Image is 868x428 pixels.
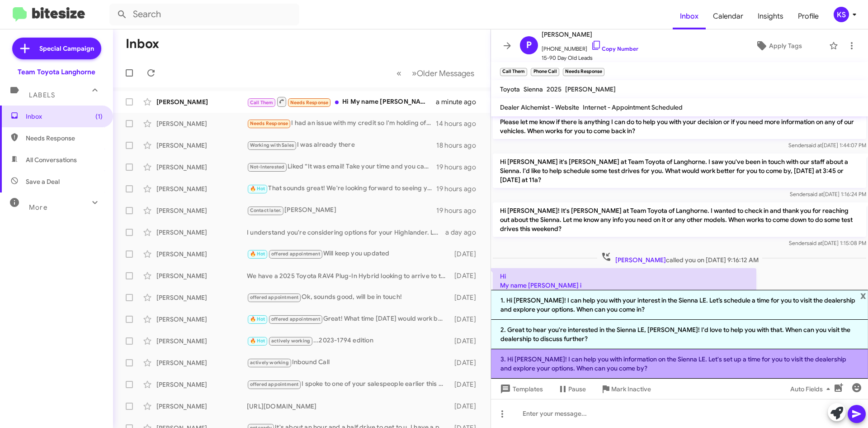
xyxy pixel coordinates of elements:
[790,381,834,397] span: Auto Fields
[247,357,450,368] div: Inbound Call
[247,228,445,237] div: I understand you're considering options for your Highlander. Let’s schedule a time for an apprais...
[392,64,480,82] nav: Page navigation example
[26,134,103,143] span: Needs Response
[406,64,480,82] button: Next
[491,320,868,349] li: 2. Great to hear you're interested in the Sienna LE, [PERSON_NAME]! I'd love to help you with tha...
[250,100,274,106] span: Call Them
[450,380,483,389] div: [DATE]
[791,3,826,29] span: Profile
[247,271,450,280] div: We have a 2025 Toyota RAV4 Plug-In Hybrid looking to arrive to the dealership very soon. Is there...
[493,268,756,303] p: Hi My name [PERSON_NAME] i See you have a new senna LE in stock 131358 i am interested to buy goo...
[542,40,638,53] span: [PHONE_NUMBER]
[542,29,638,40] span: [PERSON_NAME]
[568,381,586,397] span: Pause
[436,97,483,106] div: a minute ago
[250,294,299,300] span: offered appointment
[826,7,858,22] button: KS
[450,293,483,302] div: [DATE]
[450,250,483,259] div: [DATE]
[250,164,285,170] span: Not-Interested
[500,85,520,93] span: Toyota
[250,207,282,213] span: Contact later.
[788,142,866,149] span: Sender [DATE] 1:44:07 PM
[247,162,436,172] div: Liked “It was email! Take your time and you can text me here at anytime with questions.”
[396,67,401,79] span: «
[247,402,450,411] div: [URL][DOMAIN_NAME]
[593,381,658,397] button: Mark Inactive
[18,67,95,77] div: Team Toyota Langhorne
[436,206,483,215] div: 19 hours ago
[156,358,247,367] div: [PERSON_NAME]
[156,163,247,172] div: [PERSON_NAME]
[156,337,247,346] div: [PERSON_NAME]
[109,4,299,25] input: Search
[156,380,247,389] div: [PERSON_NAME]
[26,112,103,121] span: Inbox
[542,53,638,63] span: 15-90 Day Old Leads
[247,118,436,129] div: I had an issue with my credit so I'm holding off for now
[790,191,866,197] span: Sender [DATE] 1:16:24 PM
[591,45,638,52] a: Copy Number
[436,119,483,128] div: 14 hours ago
[250,381,299,387] span: offered appointment
[247,292,450,303] div: Ok, sounds good, will be in touch!
[806,142,822,149] span: said at
[95,112,103,121] span: (1)
[524,85,543,93] span: Sienna
[526,38,532,53] span: P
[271,338,310,344] span: actively working
[12,38,101,59] a: Special Campaign
[247,183,436,194] div: That sounds great! We're looking forward to seeing you at 5:30 [DATE].
[247,379,450,390] div: I spoke to one of your salespeople earlier this week I believe; his name is [PERSON_NAME]. If you...
[247,249,450,259] div: Will keep you updated
[450,315,483,324] div: [DATE]
[491,381,550,397] button: Templates
[156,402,247,411] div: [PERSON_NAME]
[493,154,866,188] p: Hi [PERSON_NAME] it's [PERSON_NAME] at Team Toyota of Langhorne. I saw you've been in touch with ...
[156,97,247,106] div: [PERSON_NAME]
[597,251,762,264] span: called you on [DATE] 9:16:12 AM
[450,337,483,346] div: [DATE]
[156,293,247,302] div: [PERSON_NAME]
[156,184,247,193] div: [PERSON_NAME]
[247,140,436,150] div: I was already there
[156,315,247,324] div: [PERSON_NAME]
[250,186,265,192] span: 🔥 Hot
[412,67,417,79] span: »
[750,3,791,29] a: Insights
[834,7,849,22] div: KS
[450,271,483,280] div: [DATE]
[391,64,407,82] button: Previous
[783,381,841,397] button: Auto Fields
[583,103,683,111] span: Internet - Appointment Scheduled
[247,96,436,107] div: Hi My name [PERSON_NAME] i See you have a new senna LE in stock 131358 i am interested to buy goo...
[247,314,450,324] div: Great! What time [DATE] would work best for you to visit our dealership?
[26,177,60,186] span: Save a Deal
[39,44,94,53] span: Special Campaign
[732,38,825,54] button: Apply Tags
[500,103,579,111] span: Dealer Alchemist - Website
[789,240,866,246] span: Sender [DATE] 1:15:08 PM
[706,3,750,29] a: Calendar
[615,256,666,264] span: [PERSON_NAME]
[250,120,288,126] span: Needs Response
[156,206,247,215] div: [PERSON_NAME]
[250,360,289,365] span: actively working
[860,290,866,301] span: x
[547,85,561,93] span: 2025
[807,240,822,246] span: said at
[436,184,483,193] div: 19 hours ago
[156,228,247,237] div: [PERSON_NAME]
[436,163,483,172] div: 19 hours ago
[290,100,329,106] span: Needs Response
[673,3,706,29] a: Inbox
[250,316,265,322] span: 🔥 Hot
[565,85,616,93] span: [PERSON_NAME]
[769,38,802,54] span: Apply Tags
[126,37,159,51] h1: Inbox
[271,251,320,257] span: offered appointment
[500,68,527,76] small: Call Them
